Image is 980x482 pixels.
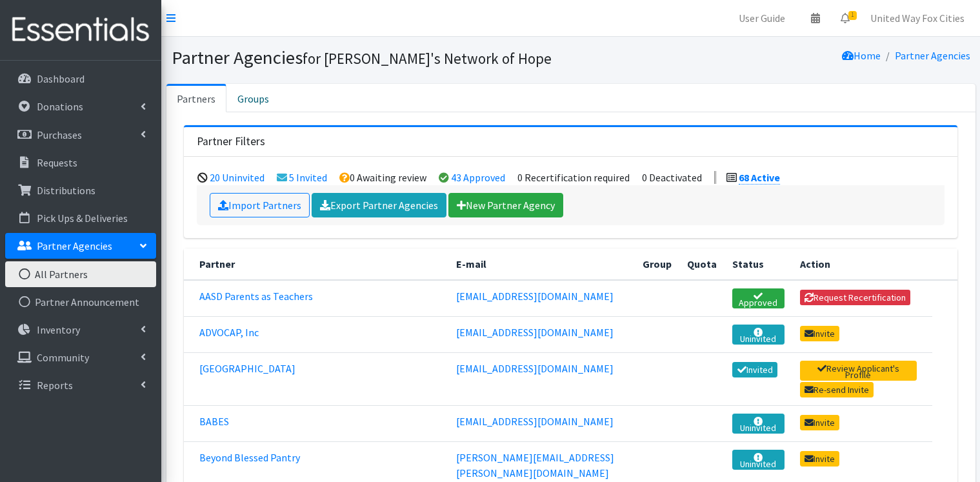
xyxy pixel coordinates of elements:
[732,288,784,308] a: Approved
[800,361,917,381] a: Review Applicant's Profile
[800,290,911,305] button: Request Recertification
[312,193,446,217] a: Export Partner Agencies
[210,193,310,217] a: Import Partners
[37,323,80,336] p: Inventory
[37,128,82,141] p: Purchases
[732,450,784,470] a: Uninvited
[456,415,614,428] a: [EMAIL_ADDRESS][DOMAIN_NAME]
[184,248,448,280] th: Partner
[37,379,73,392] p: Reports
[895,49,970,62] a: Partner Agencies
[199,362,295,375] a: [GEOGRAPHIC_DATA]
[37,100,83,113] p: Donations
[800,382,874,397] a: Re-send Invite
[842,49,881,62] a: Home
[5,205,156,231] a: Pick Ups & Deliveries
[5,317,156,343] a: Inventory
[860,5,975,31] a: United Way Fox Cities
[5,345,156,370] a: Community
[199,290,313,303] a: AASD Parents as Teachers
[37,184,95,197] p: Distributions
[456,451,614,479] a: [PERSON_NAME][EMAIL_ADDRESS][PERSON_NAME][DOMAIN_NAME]
[739,171,780,185] a: 68 Active
[642,171,702,184] li: 0 Deactivated
[37,351,89,364] p: Community
[339,171,426,184] li: 0 Awaiting review
[226,84,280,112] a: Groups
[197,135,265,148] h3: Partner Filters
[5,150,156,176] a: Requests
[210,171,265,184] a: 20 Uninvited
[5,66,156,92] a: Dashboard
[37,156,77,169] p: Requests
[800,415,840,430] a: Invite
[456,290,614,303] a: [EMAIL_ADDRESS][DOMAIN_NAME]
[848,11,857,20] span: 1
[456,362,614,375] a: [EMAIL_ADDRESS][DOMAIN_NAME]
[451,171,505,184] a: 43 Approved
[635,248,679,280] th: Group
[732,362,777,377] a: Invited
[166,84,226,112] a: Partners
[5,8,156,52] img: HumanEssentials
[800,326,840,341] a: Invite
[37,72,85,85] p: Dashboard
[199,415,229,428] a: BABES
[5,233,156,259] a: Partner Agencies
[303,49,552,68] small: for [PERSON_NAME]'s Network of Hope
[37,239,112,252] p: Partner Agencies
[5,261,156,287] a: All Partners
[728,5,795,31] a: User Guide
[5,289,156,315] a: Partner Announcement
[172,46,566,69] h1: Partner Agencies
[792,248,932,280] th: Action
[199,451,300,464] a: Beyond Blessed Pantry
[679,248,725,280] th: Quota
[5,372,156,398] a: Reports
[725,248,792,280] th: Status
[732,414,784,434] a: Uninvited
[5,177,156,203] a: Distributions
[830,5,860,31] a: 1
[800,451,840,467] a: Invite
[37,212,128,225] p: Pick Ups & Deliveries
[517,171,630,184] li: 0 Recertification required
[5,122,156,148] a: Purchases
[732,325,784,345] a: Uninvited
[448,193,563,217] a: New Partner Agency
[456,326,614,339] a: [EMAIL_ADDRESS][DOMAIN_NAME]
[199,326,259,339] a: ADVOCAP, Inc
[289,171,327,184] a: 5 Invited
[5,94,156,119] a: Donations
[448,248,635,280] th: E-mail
